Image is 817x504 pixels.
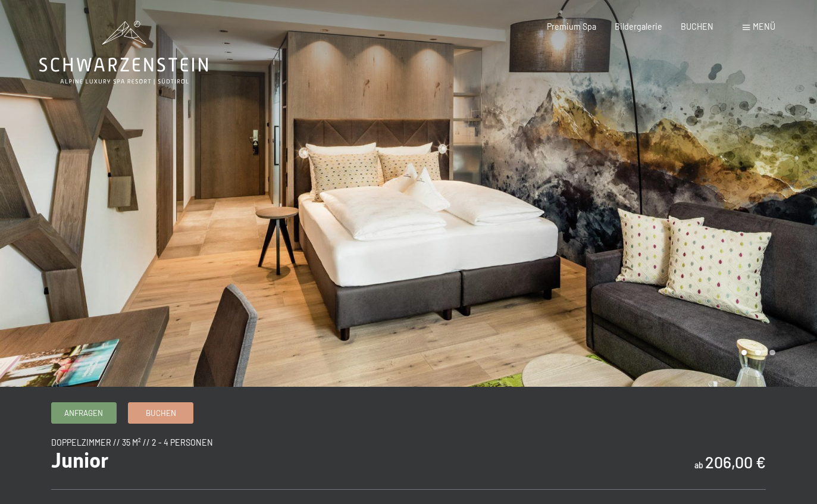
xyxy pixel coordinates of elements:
[615,21,662,32] a: Bildergalerie
[129,403,193,422] a: Buchen
[705,452,766,471] b: 206,00 €
[64,408,103,418] span: Anfragen
[52,403,116,422] a: Anfragen
[51,437,213,447] span: Doppelzimmer // 35 m² // 2 - 4 Personen
[753,21,775,32] span: Menü
[547,21,596,32] a: Premium Spa
[51,448,108,472] span: Junior
[146,408,176,418] span: Buchen
[694,460,703,470] span: ab
[681,21,713,32] a: BUCHEN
